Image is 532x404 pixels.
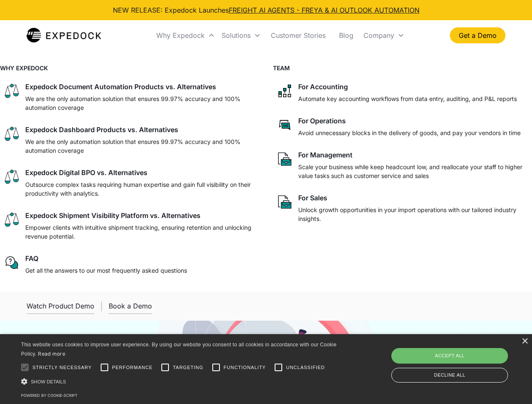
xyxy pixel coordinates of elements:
[276,117,293,133] img: rectangular chat bubble icon
[25,254,38,263] div: FAQ
[392,313,532,404] iframe: Chat Widget
[450,27,505,43] a: Get a Demo
[276,82,293,99] img: network like icon
[276,194,293,210] img: paper and bag icon
[25,223,256,241] p: Empower clients with intuitive shipment tracking, ensuring retention and unlocking revenue potent...
[298,94,517,103] p: Automate key accounting workflows from data entry, auditing, and P&L reports
[21,393,78,398] a: Powered by cookie-script
[109,298,152,314] a: Book a Demo
[298,194,327,202] div: For Sales
[113,5,420,15] div: NEW RELEASE: Expedock Launches
[3,125,20,142] img: scale icon
[276,151,293,167] img: paper and bag icon
[25,125,178,134] div: Expedock Dashboard Products vs. Alternatives
[25,168,147,177] div: Expedock Digital BPO vs. Alternatives
[156,31,205,40] div: Why Expedock
[3,254,20,271] img: regular chat bubble icon
[25,211,201,220] div: Expedock Shipment Visibility Platform vs. Alternatives
[153,21,218,50] div: Why Expedock
[27,27,101,44] a: home
[109,302,152,310] div: Book a Demo
[21,342,337,357] span: This website uses cookies to improve user experience. By using our website you consent to all coo...
[3,82,20,99] img: scale icon
[298,117,346,125] div: For Operations
[21,377,340,386] div: Show details
[229,6,420,14] a: FREIGHT AI AGENTS - FREYA & AI OUTLOOK AUTOMATION
[38,351,65,357] a: Read more
[224,364,266,371] span: Functionality
[3,168,20,185] img: scale icon
[25,266,187,275] p: Get all the answers to our most frequently asked questions
[298,205,529,223] p: Unlock growth opportunities in your import operations with our tailored industry insights.
[298,162,529,180] p: Scale your business while keep headcount low, and reallocate your staff to higher value tasks suc...
[298,128,521,137] p: Avoid unnecessary blocks in the delivery of goods, and pay your vendors in time
[27,302,94,310] div: Watch Product Demo
[112,364,153,371] span: Performance
[360,21,408,50] div: Company
[173,364,203,371] span: Targeting
[298,82,348,91] div: For Accounting
[31,379,66,384] span: Show details
[25,82,216,91] div: Expedock Document Automation Products vs. Alternatives
[298,151,353,159] div: For Management
[32,364,92,371] span: Strictly necessary
[25,94,256,112] p: We are the only automation solution that ensures 99.97% accuracy and 100% automation coverage
[222,31,251,40] div: Solutions
[25,180,256,198] p: Outsource complex tasks requiring human expertise and gain full visibility on their productivity ...
[25,137,256,155] p: We are the only automation solution that ensures 99.97% accuracy and 100% automation coverage
[218,21,264,50] div: Solutions
[3,211,20,228] img: scale icon
[286,364,325,371] span: Unclassified
[264,21,332,50] a: Customer Stories
[332,21,360,50] a: Blog
[364,31,394,40] div: Company
[27,27,101,44] img: Expedock Logo
[27,298,94,314] a: open lightbox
